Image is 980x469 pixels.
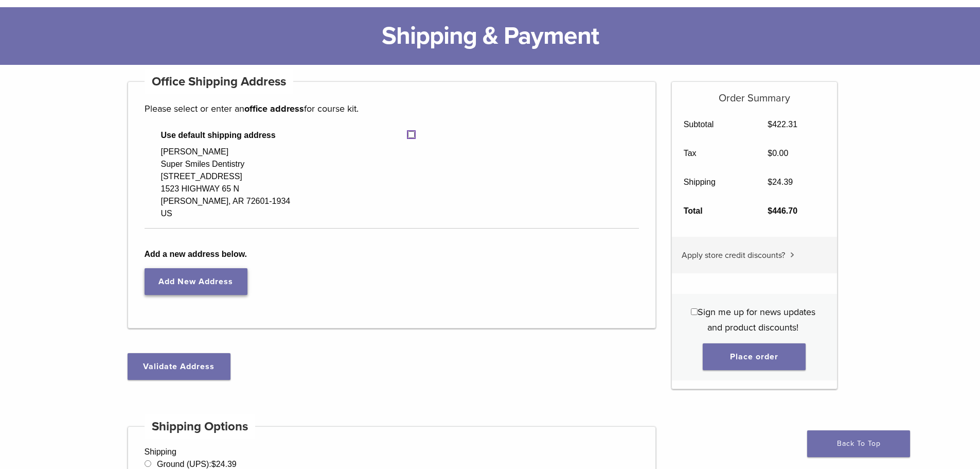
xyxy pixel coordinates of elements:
[672,82,837,105] h5: Order Summary
[682,250,785,260] span: Apply store credit discounts?
[703,343,806,370] button: Place order
[790,252,794,257] img: caret.svg
[157,460,237,468] label: Ground (UPS):
[145,101,639,116] p: Please select or enter an for course kit.
[145,248,639,260] b: Add a new address below.
[691,308,698,315] input: Sign me up for news updates and product discounts!
[161,129,408,142] span: Use default shipping address
[145,268,247,295] a: Add New Address
[145,414,256,439] h4: Shipping Options
[128,353,230,380] button: Validate Address
[244,103,304,114] strong: office address
[211,460,237,468] bdi: 24.39
[145,70,294,94] h4: Office Shipping Address
[698,306,815,333] span: Sign me up for news updates and product discounts!
[211,460,216,468] span: $
[161,146,291,220] div: [PERSON_NAME] Super Smiles Dentistry [STREET_ADDRESS] 1523 HIGHWAY 65 N [PERSON_NAME], AR 72601-1...
[807,430,910,457] a: Back To Top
